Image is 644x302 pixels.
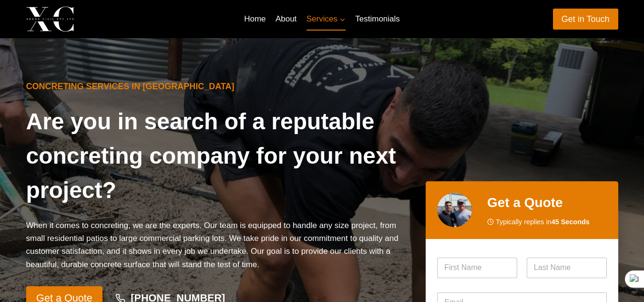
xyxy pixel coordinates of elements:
h6: Concreting Services in [GEOGRAPHIC_DATA] [26,80,411,93]
h2: Get a Quote [487,193,607,213]
a: About [271,8,302,31]
p: Xenos Civil [82,11,149,26]
input: First Name [437,258,517,278]
p: When it comes to concreting, we are the experts. Our team is equipped to handle any size project,... [26,219,411,271]
a: Xenos Civil [26,6,149,31]
nav: Primary Navigation [239,8,405,31]
strong: 45 Seconds [552,218,590,226]
a: Services [302,8,351,31]
img: Xenos Civil [26,6,74,31]
a: Testimonials [350,8,405,31]
span: Services [307,12,346,25]
a: Home [239,8,271,31]
span: Typically replies in [496,217,590,228]
h1: Are you in search of a reputable concreting company for your next project? [26,104,411,208]
input: Last Name [527,258,607,278]
a: Get in Touch [553,9,618,29]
